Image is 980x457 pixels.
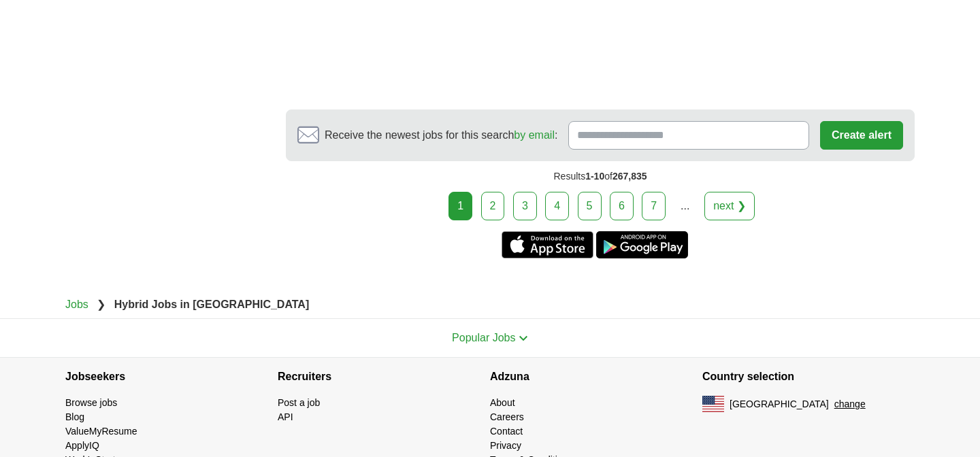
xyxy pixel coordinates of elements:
span: 1-10 [585,171,604,182]
a: Careers [490,411,524,422]
a: Browse jobs [65,397,117,408]
a: 4 [545,192,569,220]
span: [GEOGRAPHIC_DATA] [730,397,829,411]
span: 267,835 [612,171,647,182]
a: Jobs [65,299,88,310]
a: 6 [610,192,634,220]
div: ... [672,192,699,220]
a: ValueMyResume [65,426,137,437]
img: US flag [702,396,724,412]
img: toggle icon [519,335,528,341]
a: ApplyIQ [65,440,99,451]
span: Receive the newest jobs for this search : [325,127,557,143]
a: Post a job [278,397,320,408]
a: Privacy [490,440,521,451]
span: ❯ [97,299,105,310]
strong: Hybrid Jobs in [GEOGRAPHIC_DATA] [114,299,310,310]
a: Get the Android app [596,231,688,258]
span: Popular Jobs [452,332,515,343]
a: next ❯ [704,192,755,220]
h4: Country selection [702,358,915,396]
div: 1 [448,192,472,220]
a: 7 [642,192,666,220]
a: by email [514,129,555,141]
a: Blog [65,411,84,422]
a: 5 [578,192,602,220]
button: Create alert [820,121,903,150]
a: About [490,397,515,408]
a: 2 [481,192,505,220]
a: Get the iPhone app [502,231,593,258]
button: change [834,397,866,411]
div: Results of [286,161,915,192]
a: Contact [490,426,523,437]
a: 3 [513,192,537,220]
a: API [278,411,293,422]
